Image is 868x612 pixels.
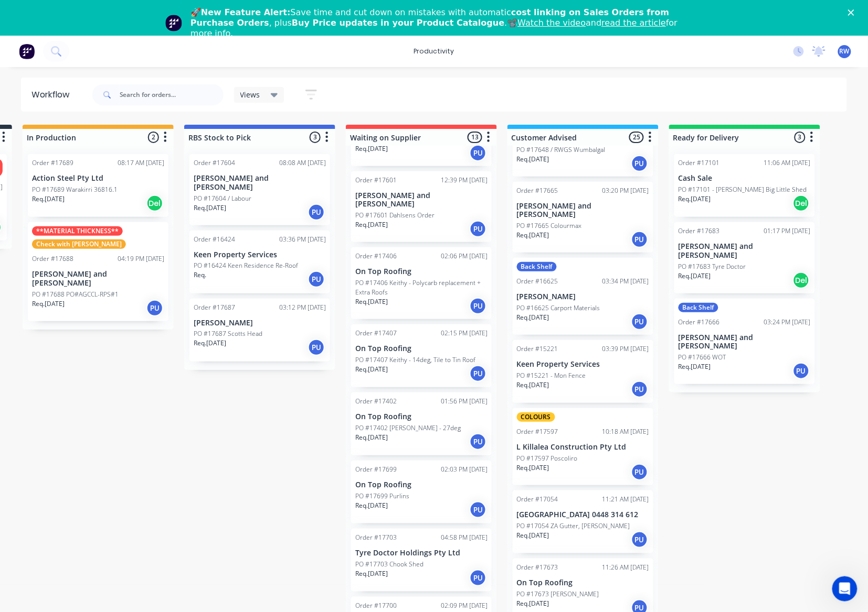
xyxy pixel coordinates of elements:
p: PO #17687 Scotts Head [194,329,262,338]
div: Close [848,9,859,16]
p: [GEOGRAPHIC_DATA] 0448 314 612 [517,510,649,519]
div: Del [146,195,163,212]
p: PO #17683 Tyre Doctor [679,262,746,271]
img: Factory [19,43,35,59]
p: Req. [DATE] [517,231,549,240]
div: 03:34 PM [DATE] [602,277,649,286]
p: Req. [DATE] [517,599,549,608]
div: PU [308,339,325,356]
div: Order #1740201:56 PM [DATE]On Top RoofingPO #17402 [PERSON_NAME] - 27degReq.[DATE]PU [351,392,492,455]
div: 03:39 PM [DATE] [602,344,649,354]
div: Order #1705411:21 AM [DATE][GEOGRAPHIC_DATA] 0448 314 612PO #17054 ZA Gutter, [PERSON_NAME]Req.[D... [513,490,653,553]
div: Order #16424 [194,235,235,244]
div: **MATERIAL THICKNESS**Check with [PERSON_NAME]Order #1768804:19 PM [DATE][PERSON_NAME] and [PERSO... [28,222,168,321]
div: 03:12 PM [DATE] [279,303,326,312]
p: Req. [DATE] [355,569,388,578]
p: Req. [194,270,206,280]
div: PU [631,231,648,248]
p: Req. [DATE] [32,194,65,204]
p: [PERSON_NAME] and [PERSON_NAME] [679,242,811,260]
p: [PERSON_NAME] and [PERSON_NAME] [194,174,326,192]
div: Order #1768703:12 PM [DATE][PERSON_NAME]PO #17687 Scotts HeadReq.[DATE]PU [189,299,330,362]
p: Req. [DATE] [517,380,549,390]
div: Order #1710111:06 AM [DATE]Cash SalePO #17101 - [PERSON_NAME] Big Little ShedReq.[DATE]Del [674,154,815,217]
p: PO #17648 / RWGS Wumbalgal [517,145,606,155]
p: Req. [DATE] [679,271,711,281]
div: PU [470,365,486,382]
div: 08:08 AM [DATE] [279,158,326,168]
b: cost linking on Sales Orders from Purchase Orders [190,7,669,28]
p: On Top Roofing [517,578,649,587]
div: 03:24 PM [DATE] [764,318,811,327]
p: Req. [DATE] [355,297,388,307]
p: PO #17601 Dahlsens Order [355,211,435,220]
iframe: Intercom live chat [832,576,858,602]
div: Order #1766503:20 PM [DATE][PERSON_NAME] and [PERSON_NAME]PO #17665 ColourmaxReq.[DATE]PU [513,182,653,253]
div: 11:21 AM [DATE] [602,495,649,504]
p: Req. [DATE] [679,362,711,371]
p: L Killalea Construction Pty Ltd [517,443,649,452]
div: PU [470,298,486,314]
div: 08:17 AM [DATE] [118,158,164,168]
div: 02:15 PM [DATE] [441,329,488,338]
p: PO #17666 WOT [679,353,726,362]
div: PU [308,204,325,221]
p: Keen Property Services [517,360,649,369]
div: Order #17688 [32,254,73,264]
div: Order #16625 [517,277,558,286]
p: [PERSON_NAME] and [PERSON_NAME] [32,270,164,288]
div: 11:06 AM [DATE] [764,158,811,168]
div: 11:26 AM [DATE] [602,563,649,572]
div: Order #17689 [32,158,73,168]
div: Order #15221 [517,344,558,354]
div: PU [470,145,486,161]
p: [PERSON_NAME] and [PERSON_NAME] [355,191,488,209]
b: New Feature Alert: [201,7,291,17]
div: 02:06 PM [DATE] [441,252,488,261]
div: Order #1740702:15 PM [DATE]On Top RoofingPO #17407 Keithy - 14deg, Tile to Tin RoofReq.[DATE]PU [351,324,492,387]
p: [PERSON_NAME] and [PERSON_NAME] [517,202,649,220]
p: On Top Roofing [355,412,488,421]
p: Req. [DATE] [355,501,388,510]
p: PO #15221 - Mon Fence [517,371,586,380]
p: PO #17597 Poscoliro [517,454,578,463]
p: Req. [DATE] [355,433,388,442]
div: PU [631,155,648,172]
div: PU [631,313,648,330]
div: 12:39 PM [DATE] [441,176,488,185]
div: PU [631,464,648,480]
div: PU [470,221,486,237]
div: Order #1740602:06 PM [DATE]On Top RoofingPO #17406 Keithy - Polycarb replacement + Extra RoofsReq... [351,247,492,319]
p: Req. [DATE] [355,365,388,374]
p: Keen Property Services [194,250,326,259]
div: 03:36 PM [DATE] [279,235,326,244]
p: PO #17689 Warakirri 36816.1 [32,185,118,194]
div: Back ShelfOrder #1662503:34 PM [DATE][PERSON_NAME]PO #16625 Carport MaterialsReq.[DATE]PU [513,258,653,335]
div: Del [793,272,810,289]
p: Tyre Doctor Holdings Pty Ltd [355,549,488,558]
p: PO #16625 Carport Materials [517,303,600,313]
div: Order #17597 [517,427,558,436]
div: Back Shelf [517,262,557,271]
div: Back ShelfOrder #1766603:24 PM [DATE][PERSON_NAME] and [PERSON_NAME]PO #17666 WOTReq.[DATE]PU [674,299,815,385]
div: PU [470,501,486,518]
input: Search for orders... [120,84,224,105]
p: PO #17604 / Labour [194,194,251,203]
div: COLOURSOrder #1759710:18 AM [DATE]L Killalea Construction Pty LtdPO #17597 PoscoliroReq.[DATE]PU [513,408,653,485]
span: RW [840,47,850,56]
div: Check with [PERSON_NAME] [32,239,126,249]
div: Order #1760112:39 PM [DATE][PERSON_NAME] and [PERSON_NAME]PO #17601 Dahlsens OrderReq.[DATE]PU [351,171,492,243]
p: PO #17406 Keithy - Polycarb replacement + Extra Roofs [355,278,488,297]
p: Cash Sale [679,174,811,183]
p: Req. [DATE] [32,299,65,309]
div: Order #17703 [355,533,397,542]
div: 🚀 Save time and cut down on mistakes with automatic , plus .📽️ and for more info. [190,7,686,39]
div: 01:56 PM [DATE] [441,397,488,406]
div: Order #1642403:36 PM [DATE]Keen Property ServicesPO #16424 Keen Residence Re-RoofReq.PU [189,231,330,293]
p: [PERSON_NAME] and [PERSON_NAME] [679,333,811,351]
div: Order #17406 [355,252,397,261]
p: PO #17665 Colourmax [517,221,582,231]
div: Del [793,195,810,212]
p: On Top Roofing [355,344,488,353]
div: Order #17407 [355,329,397,338]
